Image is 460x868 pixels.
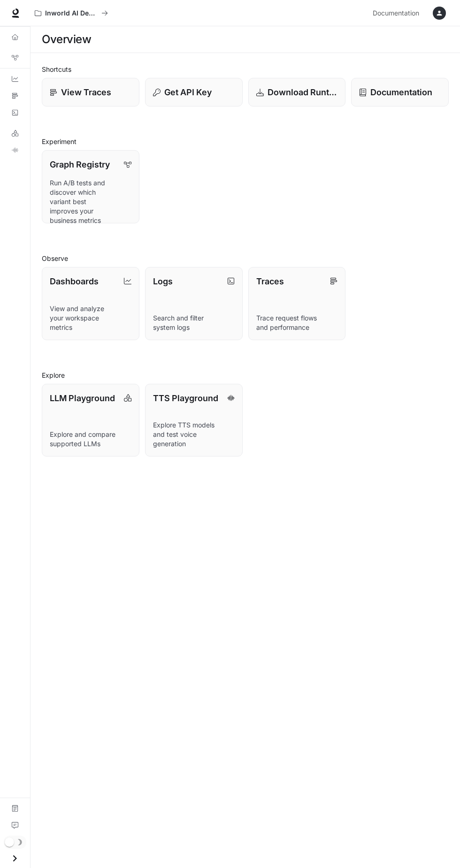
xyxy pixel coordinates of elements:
a: Documentation [4,801,26,816]
p: Traces [256,275,284,288]
h2: Explore [42,370,449,380]
h2: Experiment [42,137,449,146]
p: Inworld AI Demos [45,9,98,17]
p: Documentation [370,86,432,99]
a: LogsSearch and filter system logs [145,267,243,340]
h2: Observe [42,253,449,263]
a: Feedback [4,818,26,833]
p: View and analyze your workspace metrics [50,304,131,332]
a: LLM Playground [4,126,26,141]
p: Explore and compare supported LLMs [50,430,131,449]
a: View Traces [42,78,139,107]
a: Documentation [369,4,426,23]
a: Traces [4,88,26,103]
a: Graph RegistryRun A/B tests and discover which variant best improves your business metrics [42,150,139,223]
a: TTS Playground [4,143,26,158]
a: DashboardsView and analyze your workspace metrics [42,267,139,340]
button: Open drawer [4,849,25,868]
a: Logs [4,105,26,120]
a: TTS PlaygroundExplore TTS models and test voice generation [145,384,243,457]
a: Documentation [351,78,449,107]
p: Download Runtime [268,86,338,99]
a: TracesTrace request flows and performance [248,267,346,340]
h1: Overview [42,30,91,49]
p: Get API Key [164,86,212,99]
p: Explore TTS models and test voice generation [153,420,235,449]
span: Documentation [373,8,419,19]
button: All workspaces [31,4,112,23]
p: Search and filter system logs [153,313,235,332]
a: Overview [4,30,26,45]
p: TTS Playground [153,392,218,404]
a: Dashboards [4,71,26,86]
span: Dark mode toggle [5,837,14,847]
h2: Shortcuts [42,64,449,74]
a: LLM PlaygroundExplore and compare supported LLMs [42,384,139,457]
a: Graph Registry [4,50,26,65]
p: Trace request flows and performance [256,313,338,332]
p: LLM Playground [50,392,115,404]
p: Logs [153,275,173,288]
button: Get API Key [145,78,243,107]
p: Graph Registry [50,158,110,171]
p: Dashboards [50,275,99,288]
p: View Traces [61,86,111,99]
a: Download Runtime [248,78,346,107]
p: Run A/B tests and discover which variant best improves your business metrics [50,178,131,225]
